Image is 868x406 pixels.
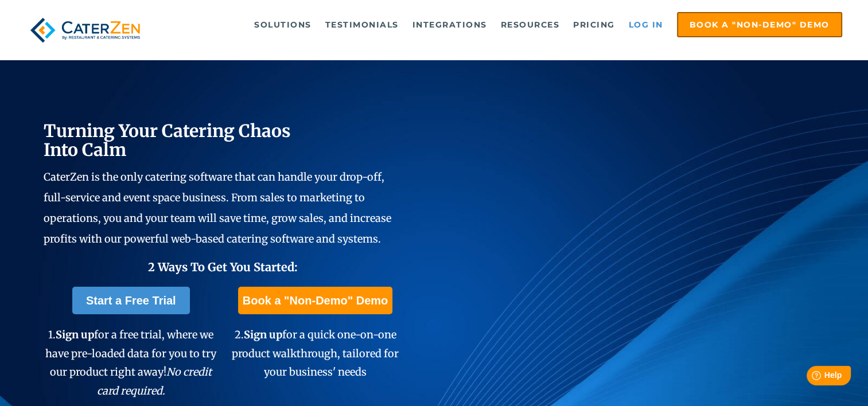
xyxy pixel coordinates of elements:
a: Solutions [248,13,317,36]
a: Integrations [407,13,493,36]
div: Navigation Menu [165,12,842,37]
a: Book a "Non-Demo" Demo [677,12,842,37]
a: Book a "Non-Demo" Demo [238,287,392,314]
span: Sign up [56,328,94,341]
span: CaterZen is the only catering software that can handle your drop-off, full-service and event spac... [44,170,391,245]
a: Testimonials [320,13,404,36]
iframe: Help widget launcher [766,361,855,393]
span: 2 Ways To Get You Started: [148,260,298,274]
span: Turning Your Catering Chaos Into Calm [44,120,291,161]
a: Resources [495,13,566,36]
span: Sign up [244,328,282,341]
img: caterzen [26,12,145,48]
a: Pricing [567,13,621,36]
a: Start a Free Trial [72,287,190,314]
a: Log in [623,13,669,36]
em: No credit card required. [97,365,212,397]
span: 2. for a quick one-on-one product walkthrough, tailored for your business' needs [232,328,399,378]
span: 1. for a free trial, where we have pre-loaded data for you to try our product right away! [45,328,216,397]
